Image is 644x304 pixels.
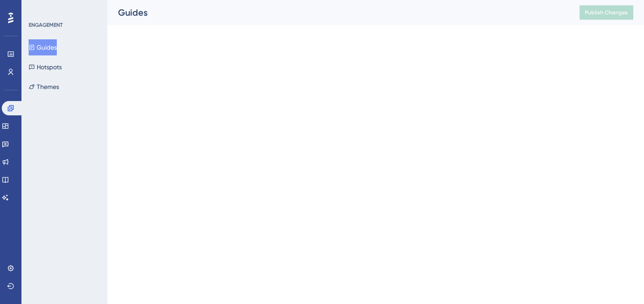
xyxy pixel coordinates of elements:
[580,5,633,20] button: Publish Changes
[29,39,57,55] button: Guides
[29,79,59,95] button: Themes
[118,6,557,19] div: Guides
[29,59,62,75] button: Hotspots
[585,9,628,16] span: Publish Changes
[29,21,63,29] div: ENGAGEMENT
